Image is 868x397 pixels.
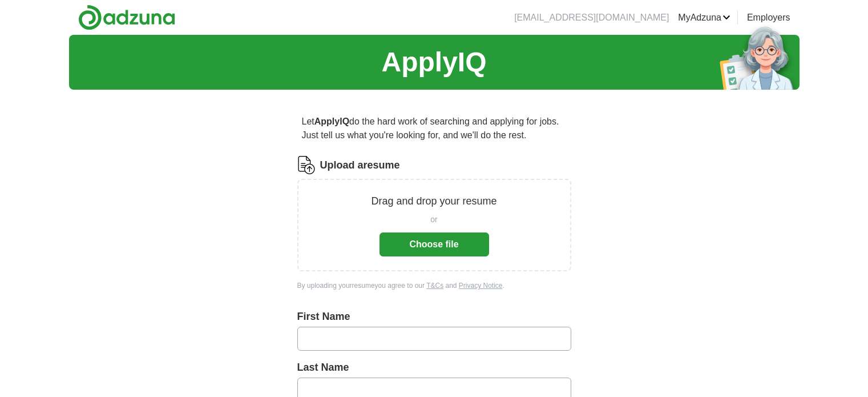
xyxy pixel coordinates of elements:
span: or [430,214,437,226]
div: By uploading your resume you agree to our and . [297,280,571,291]
p: Let do the hard work of searching and applying for jobs. Just tell us what you're looking for, an... [297,110,571,147]
a: Privacy Notice [459,282,503,290]
li: [EMAIL_ADDRESS][DOMAIN_NAME] [514,11,669,25]
a: MyAdzuna [678,11,730,25]
p: Drag and drop your resume [371,194,496,209]
a: Employers [747,11,790,25]
button: Choose file [380,232,489,256]
label: Last Name [297,360,571,375]
h1: ApplyIQ [381,42,486,83]
img: Adzuna logo [78,5,175,30]
label: Upload a resume [320,158,400,173]
strong: ApplyIQ [314,117,349,126]
a: T&Cs [426,282,443,290]
img: CV Icon [297,156,316,174]
label: First Name [297,309,571,324]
